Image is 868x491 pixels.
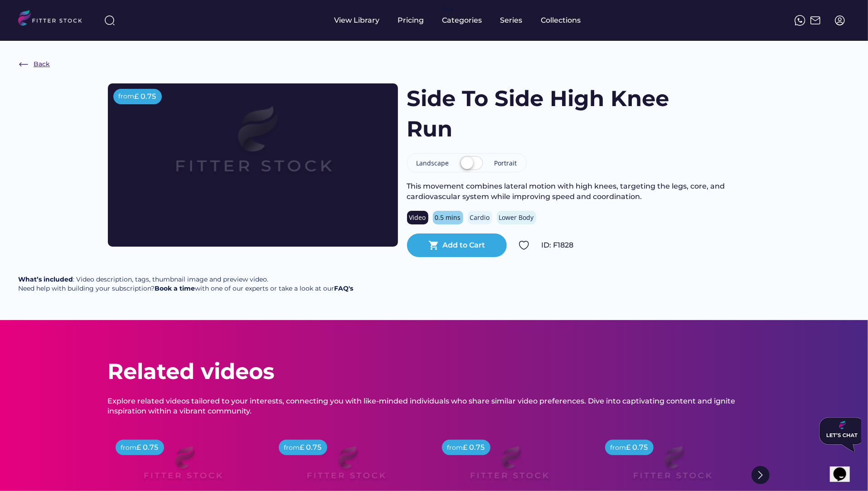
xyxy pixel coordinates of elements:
[541,15,581,25] div: Collections
[519,240,529,251] img: Group%201000002324.svg
[417,159,449,168] div: Landscape
[816,414,861,456] iframe: chat widget
[500,15,523,25] div: Series
[407,181,761,202] div: This movement combines lateral motion with high knees, targeting the legs, core, and cardiovascul...
[810,15,821,26] img: Frame%2051.svg
[499,213,534,222] div: Lower Body
[18,275,73,283] strong: What’s included
[542,240,761,250] div: ID: F1828
[334,284,353,292] a: FAQ's
[121,443,137,452] div: from
[135,92,156,102] div: £ 0.75
[108,356,275,387] div: Related videos
[428,240,439,251] button: shopping_cart
[435,213,461,222] div: 0.5 mins
[18,275,353,293] div: : Video description, tags, thumbnail image and preview video. Need help with building your subscr...
[34,60,50,69] div: Back
[830,455,859,482] iframe: chat widget
[611,443,626,452] div: from
[407,83,672,144] h1: Side To Side High Knee Run
[18,59,29,70] img: Frame%20%286%29.svg
[834,15,845,26] img: profile-circle.svg
[137,83,369,214] img: Frame%2079%20%281%29.svg
[795,15,805,26] img: meteor-icons_whatsapp%20%281%29.svg
[442,15,482,25] div: Categories
[155,284,195,292] a: Book a time
[284,443,300,452] div: from
[398,15,424,25] div: Pricing
[119,92,135,101] div: from
[442,5,454,14] div: fvck
[104,15,115,26] img: search-normal%203.svg
[18,10,90,29] img: LOGO.svg
[409,213,426,222] div: Video
[335,15,380,25] div: View Library
[442,240,485,250] div: Add to Cart
[495,159,517,168] div: Portrait
[108,396,761,417] div: Explore related videos tailored to your interests, connecting you with like-minded individuals wh...
[470,213,490,222] div: Cardio
[447,443,463,452] div: from
[4,4,49,38] img: Chat attention grabber
[752,466,770,484] img: Group%201000002322%20%281%29.svg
